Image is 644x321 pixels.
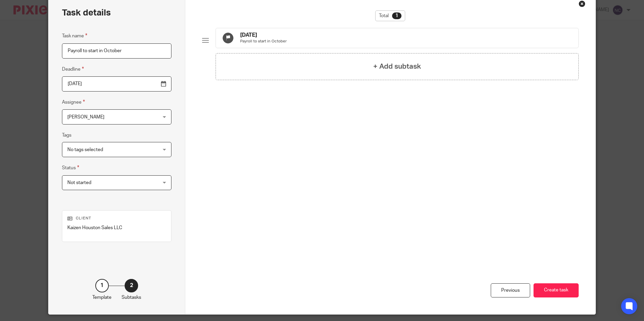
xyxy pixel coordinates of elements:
[62,32,87,40] label: Task name
[62,132,71,139] label: Tags
[62,43,171,59] input: Task name
[122,294,141,301] p: Subtasks
[534,283,579,298] button: Create task
[491,283,530,298] div: Previous
[375,10,405,21] div: Total
[240,32,287,39] h4: [DATE]
[67,147,103,152] span: No tags selected
[62,98,85,106] label: Assignee
[62,76,171,92] input: Use the arrow keys to pick a date
[67,224,166,231] p: Kaizen Houston Sales LLC
[392,12,401,19] div: 1
[62,164,79,172] label: Status
[67,180,91,185] span: Not started
[95,279,109,292] div: 1
[62,7,111,19] h2: Task details
[62,65,84,73] label: Deadline
[92,294,111,301] p: Template
[67,216,166,221] p: Client
[67,115,104,119] span: [PERSON_NAME]
[125,279,138,292] div: 2
[240,39,287,44] p: Payroll to start in October
[579,0,585,7] div: Close this dialog window
[373,61,421,72] h4: + Add subtask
